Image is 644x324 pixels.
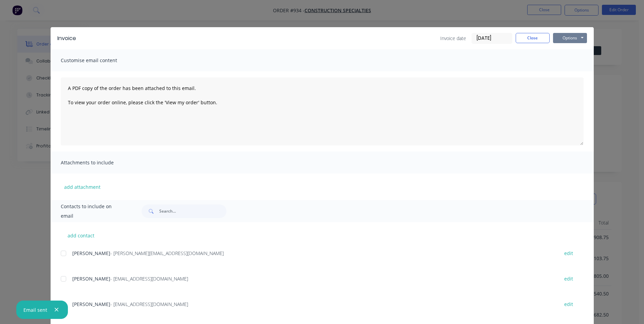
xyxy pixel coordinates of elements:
[61,230,102,240] button: add contact
[57,34,76,42] div: Invoice
[159,204,226,218] input: Search...
[61,182,104,192] button: add attachment
[72,250,110,256] span: [PERSON_NAME]
[61,202,125,221] span: Contacts to include on email
[553,33,587,43] button: Options
[61,158,135,167] span: Attachments to include
[560,300,577,309] button: edit
[61,77,584,145] textarea: A PDF copy of the order has been attached to this email. To view your order online, please click ...
[110,301,188,307] span: - [EMAIL_ADDRESS][DOMAIN_NAME]
[23,306,47,313] div: Email sent
[560,274,577,283] button: edit
[110,275,188,282] span: - [EMAIL_ADDRESS][DOMAIN_NAME]
[72,301,110,307] span: [PERSON_NAME]
[110,250,224,256] span: - [PERSON_NAME][EMAIL_ADDRESS][DOMAIN_NAME]
[516,33,550,43] button: Close
[440,35,466,42] span: Invoice date
[72,275,110,282] span: [PERSON_NAME]
[61,56,135,65] span: Customise email content
[560,249,577,258] button: edit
